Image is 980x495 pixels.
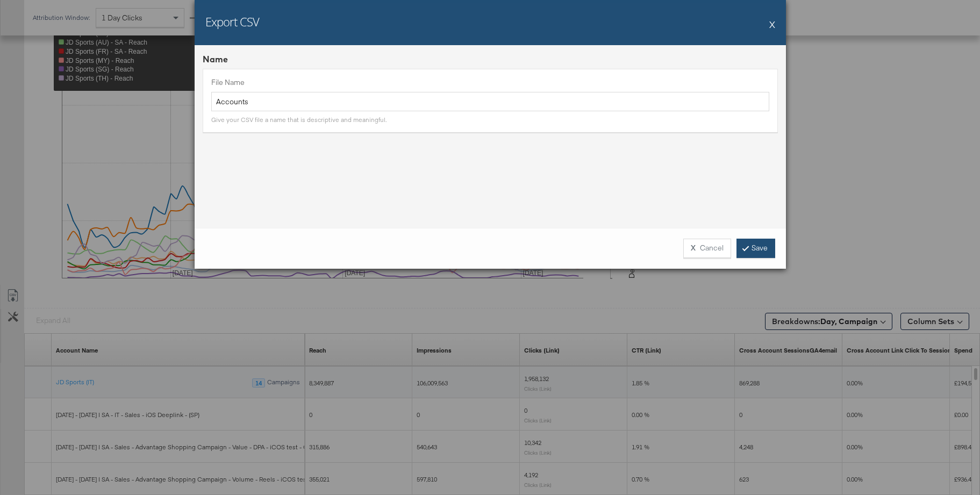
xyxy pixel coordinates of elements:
[769,13,775,35] button: X
[736,239,775,258] a: Save
[691,243,696,253] strong: X
[211,116,387,124] div: Give your CSV file a name that is descriptive and meaningful.
[205,13,259,30] h2: Export CSV
[203,53,778,66] div: Name
[211,77,769,88] label: File Name
[683,239,731,258] button: XCancel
